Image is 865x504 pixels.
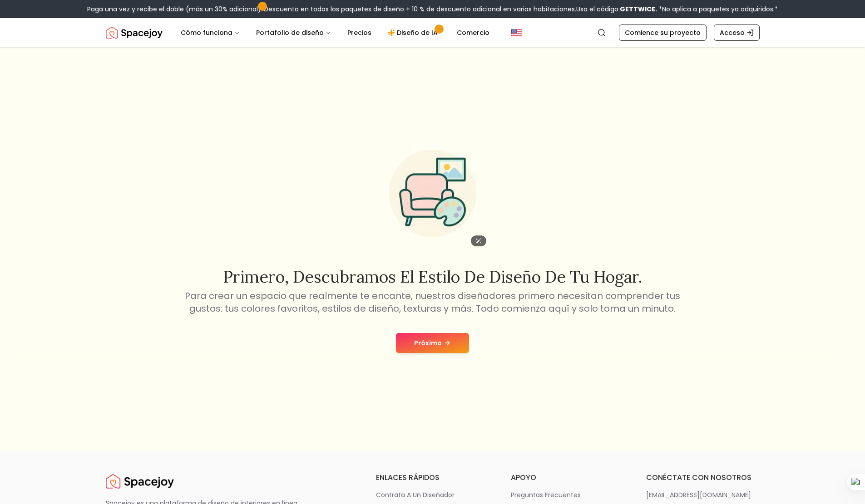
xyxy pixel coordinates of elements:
img: Estados Unidos [511,27,522,38]
font: *No aplica a paquetes ya adquiridos.* [659,5,778,14]
font: Comience su proyecto [625,28,701,37]
font: enlaces rápidos [376,472,440,483]
font: apoyo [511,472,536,483]
button: Cómo funciona [173,24,247,42]
font: Preguntas frecuentes [511,490,581,499]
a: Diseño de IA [381,24,448,42]
button: Portafolio de diseño [249,24,338,42]
img: Logotipo de Spacejoy [106,472,174,490]
font: Para crear un espacio que realmente te encante, nuestros diseñadores primero necesitan comprender... [185,289,680,315]
a: Comercio [450,24,497,42]
button: Próximo [396,333,469,353]
font: Conéctate con nosotros [646,472,751,483]
font: Acceso [720,28,745,37]
font: Descuento en todos los paquetes de diseño + 10 % de descuento adicional en varias habitaciones. [264,5,576,14]
img: Logotipo de Spacejoy [106,24,163,42]
font: Cómo funciona [181,28,232,37]
font: Próximo [414,338,442,347]
a: contrata a un diseñador [376,490,489,499]
a: [EMAIL_ADDRESS][DOMAIN_NAME] [646,490,760,499]
nav: Global [106,18,760,47]
a: Comience su proyecto [619,24,707,41]
a: Acceso [714,24,760,41]
font: GETTWICE. [620,5,657,14]
font: Precios [347,28,371,37]
a: Preguntas frecuentes [511,490,624,499]
font: Portafolio de diseño [256,28,324,37]
nav: Principal [173,24,497,42]
font: Paga una vez y recibe el doble (más un 30% adicional) [87,5,261,14]
font: Comercio [457,28,489,37]
font: Usa el código: [576,5,620,14]
a: Alegría espacial [106,24,163,42]
a: Precios [340,24,379,42]
a: Alegría espacial [106,472,174,490]
font: contrata a un diseñador [376,490,455,499]
font: [EMAIL_ADDRESS][DOMAIN_NAME] [646,490,751,499]
font: Diseño de IA [397,28,438,37]
img: Ilustración del cuestionario de estilo de inicio [375,136,491,252]
font: Primero, descubramos el estilo de diseño de tu hogar. [223,266,642,287]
